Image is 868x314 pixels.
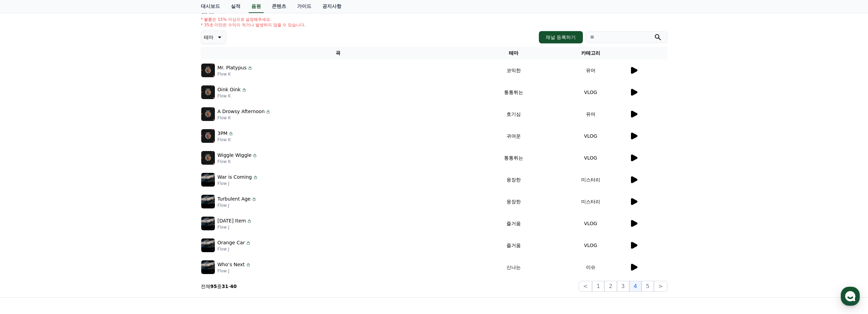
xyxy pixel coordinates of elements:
[201,260,215,274] img: music
[2,217,45,234] a: 홈
[201,151,215,165] img: music
[201,47,475,59] th: 곡
[539,31,583,43] button: 채널 등록하기
[552,81,629,103] td: VLOG
[475,47,552,59] th: 테마
[210,284,217,289] strong: 95
[218,174,252,181] p: War is Coming
[218,268,251,274] p: Flow J
[475,191,552,213] td: 웅장한
[617,281,629,292] button: 3
[62,227,71,233] span: 대화
[475,234,552,256] td: 즐거움
[218,152,252,159] p: Wiggle Wiggle
[201,129,215,143] img: music
[604,281,617,292] button: 2
[201,64,215,77] img: music
[475,256,552,278] td: 신나는
[218,115,271,121] p: Flow K
[218,86,241,93] p: Oink Oink
[222,284,228,289] strong: 31
[21,227,26,232] span: 홈
[475,169,552,191] td: 웅장한
[218,195,251,203] p: Turbulent Age
[201,107,215,121] img: music
[201,283,237,290] p: 전체 중 -
[654,281,667,292] button: >
[230,284,237,289] strong: 40
[201,173,215,187] img: music
[218,71,253,77] p: Flow K
[475,147,552,169] td: 통통튀는
[475,81,552,103] td: 통통튀는
[552,234,629,256] td: VLOG
[88,217,131,234] a: 설정
[201,217,215,230] img: music
[105,227,114,232] span: 설정
[201,6,667,14] h4: 음원
[475,125,552,147] td: 귀여운
[218,224,252,230] p: Flow J
[629,281,642,292] button: 4
[201,22,306,28] p: * 35초 미만은 수익이 적거나 발생하지 않을 수 있습니다.
[218,261,245,268] p: Who’s Next
[45,217,88,234] a: 대화
[552,125,629,147] td: VLOG
[552,256,629,278] td: 이슈
[552,103,629,125] td: 유머
[218,64,247,71] p: Mr. Platypus
[642,281,654,292] button: 5
[579,281,592,292] button: <
[552,47,629,59] th: 카테고리
[552,191,629,213] td: 미스터리
[201,30,226,44] button: 테마
[218,181,258,186] p: Flow J
[552,147,629,169] td: VLOG
[475,59,552,81] td: 코믹한
[552,213,629,234] td: VLOG
[218,239,245,246] p: Orange Car
[218,93,247,99] p: Flow K
[201,85,215,99] img: music
[204,32,214,42] p: 테마
[552,169,629,191] td: 미스터리
[218,246,251,252] p: Flow J
[218,137,234,142] p: Flow K
[552,59,629,81] td: 유머
[218,108,265,115] p: A Drowsy Afternoon
[475,213,552,234] td: 즐거움
[218,203,257,208] p: Flow J
[475,103,552,125] td: 호기심
[218,217,246,224] p: [DATE] Item
[201,17,306,22] p: * 볼륨은 15% 이상으로 설정해주세요.
[592,281,604,292] button: 1
[218,159,258,164] p: Flow K
[201,195,215,208] img: music
[218,130,227,137] p: 3PM
[201,238,215,252] img: music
